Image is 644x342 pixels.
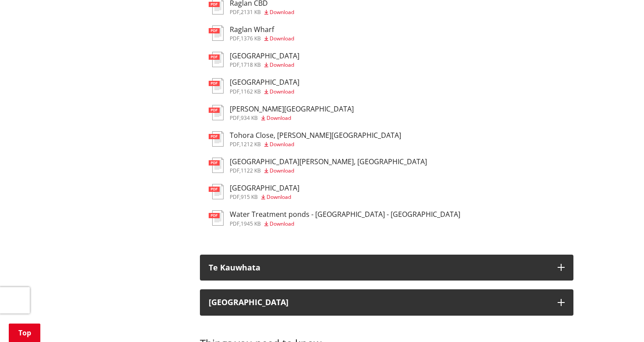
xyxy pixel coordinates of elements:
[230,140,239,148] span: pdf
[209,298,549,307] div: [GEOGRAPHIC_DATA]
[270,61,294,68] span: Download
[270,220,294,227] span: Download
[230,131,401,140] h3: Tohora Close, [PERSON_NAME][GEOGRAPHIC_DATA]
[209,158,427,173] a: [GEOGRAPHIC_DATA][PERSON_NAME], [GEOGRAPHIC_DATA] pdf,1122 KB Download
[209,25,224,41] img: document-pdf.svg
[9,324,40,342] a: Top
[230,158,427,166] h3: [GEOGRAPHIC_DATA][PERSON_NAME], [GEOGRAPHIC_DATA]
[230,114,239,122] span: pdf
[230,168,427,173] div: ,
[241,8,261,16] span: 2131 KB
[230,61,239,68] span: pdf
[209,131,224,147] img: document-pdf.svg
[209,184,299,200] a: [GEOGRAPHIC_DATA] pdf,915 KB Download
[230,25,294,34] h3: Raglan Wharf
[230,194,299,200] div: ,
[230,115,354,121] div: ,
[230,10,294,15] div: ,
[209,131,401,147] a: Tohora Close, [PERSON_NAME][GEOGRAPHIC_DATA] pdf,1212 KB Download
[209,184,224,199] img: document-pdf.svg
[270,35,294,42] span: Download
[241,220,261,227] span: 1945 KB
[230,105,354,113] h3: [PERSON_NAME][GEOGRAPHIC_DATA]
[270,88,294,95] span: Download
[209,25,294,41] a: Raglan Wharf pdf,1376 KB Download
[230,88,239,95] span: pdf
[230,35,239,42] span: pdf
[241,167,261,174] span: 1122 KB
[209,78,224,94] img: document-pdf.svg
[230,142,401,147] div: ,
[230,210,460,219] h3: Water Treatment ponds - [GEOGRAPHIC_DATA] - [GEOGRAPHIC_DATA]
[209,210,460,226] a: Water Treatment ponds - [GEOGRAPHIC_DATA] - [GEOGRAPHIC_DATA] pdf,1945 KB Download
[270,167,294,174] span: Download
[209,78,299,94] a: [GEOGRAPHIC_DATA] pdf,1162 KB Download
[241,88,261,95] span: 1162 KB
[209,210,224,226] img: document-pdf.svg
[241,61,261,68] span: 1718 KB
[230,221,460,227] div: ,
[270,140,294,148] span: Download
[230,193,239,201] span: pdf
[209,52,224,67] img: document-pdf.svg
[241,35,261,42] span: 1376 KB
[270,8,294,16] span: Download
[230,52,299,60] h3: [GEOGRAPHIC_DATA]
[267,114,291,122] span: Download
[230,89,299,94] div: ,
[209,105,224,120] img: document-pdf.svg
[230,167,239,174] span: pdf
[230,36,294,41] div: ,
[267,193,291,201] span: Download
[209,263,549,272] div: Te Kauwhata
[230,78,299,86] h3: [GEOGRAPHIC_DATA]
[209,105,354,121] a: [PERSON_NAME][GEOGRAPHIC_DATA] pdf,934 KB Download
[209,52,299,68] a: [GEOGRAPHIC_DATA] pdf,1718 KB Download
[200,255,573,281] button: Te Kauwhata
[604,305,635,337] iframe: Messenger Launcher
[230,62,299,68] div: ,
[209,158,224,173] img: document-pdf.svg
[241,140,261,148] span: 1212 KB
[230,184,299,192] h3: [GEOGRAPHIC_DATA]
[230,8,239,16] span: pdf
[200,289,573,316] button: [GEOGRAPHIC_DATA]
[241,193,258,201] span: 915 KB
[241,114,258,122] span: 934 KB
[230,220,239,227] span: pdf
